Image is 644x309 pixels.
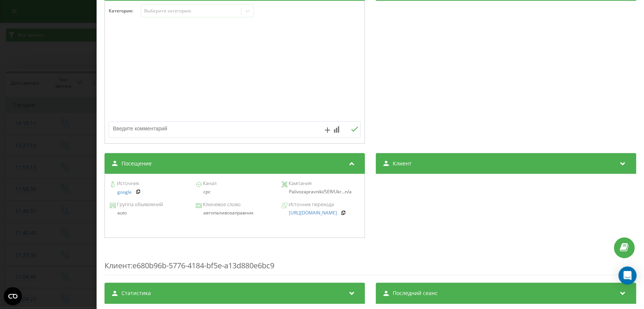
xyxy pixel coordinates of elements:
[116,201,163,208] span: Группа объявлений
[393,160,412,167] span: Клиент
[121,160,152,167] span: Посещение
[110,210,188,216] div: auto
[393,289,438,297] span: Последний сеанс
[109,8,141,14] h4: Категория :
[105,245,636,275] div: : e680b96b-5776-4184-bf5e-a13d880e6bc9
[202,201,241,208] span: Ключевое слово
[144,8,238,14] div: Выберите категорию
[289,188,345,195] span: Palivozapravniki/SER/Ukr...
[121,289,151,297] span: Статистика
[4,287,22,305] button: Open CMP widget
[117,190,132,195] a: google
[202,180,217,187] span: Канал
[116,180,139,187] span: Источник
[105,260,131,271] span: Клиент
[289,210,337,216] a: [URL][DOMAIN_NAME]
[287,201,334,208] span: Источник перехода
[281,189,360,194] div: n/a
[618,266,636,285] div: Open Intercom Messenger
[196,189,274,194] div: cpc
[287,180,312,187] span: Кампания
[196,210,274,216] div: автопаливозаправник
